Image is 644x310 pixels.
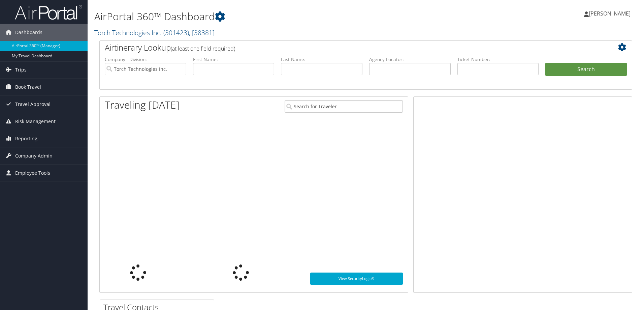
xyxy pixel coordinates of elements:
[589,10,631,17] span: [PERSON_NAME]
[310,273,403,285] a: View SecurityLogic®
[105,98,180,112] h1: Traveling [DATE]
[15,96,51,113] span: Travel Approval
[105,56,186,63] label: Company - Division:
[193,56,275,63] label: First Name:
[15,130,37,147] span: Reporting
[15,165,50,181] span: Employee Tools
[584,3,637,24] a: [PERSON_NAME]
[105,42,582,53] h2: Airtinerary Lookup
[369,56,451,63] label: Agency Locator:
[457,56,539,63] label: Ticket Number:
[285,100,403,113] input: Search for Traveler
[15,61,27,78] span: Trips
[15,147,53,164] span: Company Admin
[15,4,82,20] img: airportal-logo.png
[94,28,215,37] a: Torch Technologies Inc.
[15,79,41,95] span: Book Travel
[281,56,362,63] label: Last Name:
[189,28,215,37] span: , [ 38381 ]
[94,9,456,24] h1: AirPortal 360™ Dashboard
[15,24,42,41] span: Dashboards
[545,63,627,76] button: Search
[15,113,56,130] span: Risk Management
[171,45,235,52] span: (at least one field required)
[163,28,189,37] span: ( 301423 )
